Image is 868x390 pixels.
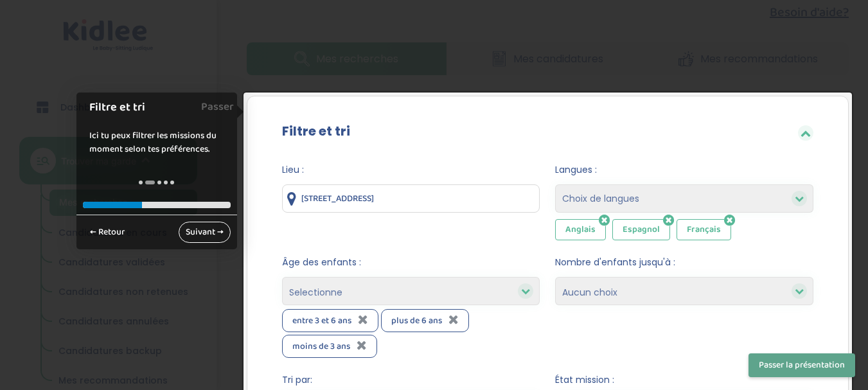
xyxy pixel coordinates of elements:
input: Ville ou code postale [282,184,540,213]
span: entre 3 et 6 ans [292,314,351,328]
span: plus de 6 ans [391,314,442,328]
span: Tri par: [282,373,540,387]
span: Âge des enfants : [282,256,540,269]
span: État mission : [555,373,813,387]
span: Espagnol [612,219,670,240]
a: Suivant → [179,222,231,243]
a: Passer [201,93,234,121]
span: Français [677,219,731,240]
h1: Filtre et tri [89,99,211,116]
label: Filtre et tri [282,121,350,141]
span: Nombre d'enfants jusqu'à : [555,256,813,269]
span: Anglais [555,219,606,240]
span: Lieu : [282,163,540,177]
div: Ici tu peux filtrer les missions du moment selon tes préférences. [76,116,237,169]
span: Langues : [555,163,813,177]
button: Passer la présentation [748,353,855,377]
a: ← Retour [83,222,132,243]
span: moins de 3 ans [292,339,350,353]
